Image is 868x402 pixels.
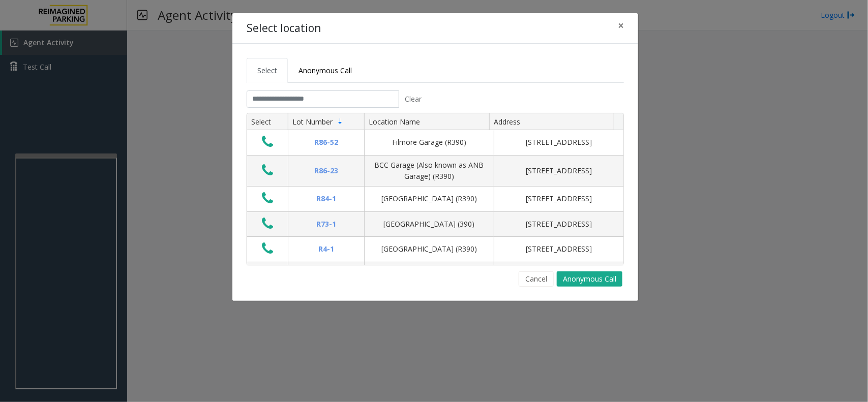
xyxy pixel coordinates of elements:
[247,113,623,265] div: Data table
[247,113,288,131] th: Select
[294,165,358,176] div: R86-23
[494,117,520,127] span: Address
[500,193,617,204] div: [STREET_ADDRESS]
[500,243,617,255] div: [STREET_ADDRESS]
[371,243,488,255] div: [GEOGRAPHIC_DATA] (R390)
[371,137,488,148] div: Filmore Garage (R390)
[298,66,352,75] span: Anonymous Call
[247,20,321,37] h4: Select location
[336,117,344,126] span: Sortable
[371,219,488,230] div: [GEOGRAPHIC_DATA] (390)
[519,271,554,287] button: Cancel
[247,58,624,83] ul: Tabs
[294,243,358,255] div: R4-1
[371,193,488,204] div: [GEOGRAPHIC_DATA] (R390)
[399,90,428,108] button: Clear
[369,117,420,127] span: Location Name
[257,66,277,75] span: Select
[557,271,622,287] button: Anonymous Call
[292,117,333,127] span: Lot Number
[371,160,488,182] div: BCC Garage (Also known as ANB Garage) (R390)
[294,193,358,204] div: R84-1
[294,137,358,148] div: R86-52
[500,137,617,148] div: [STREET_ADDRESS]
[500,219,617,230] div: [STREET_ADDRESS]
[611,13,631,38] button: Close
[618,18,624,33] span: ×
[500,165,617,176] div: [STREET_ADDRESS]
[294,219,358,230] div: R73-1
